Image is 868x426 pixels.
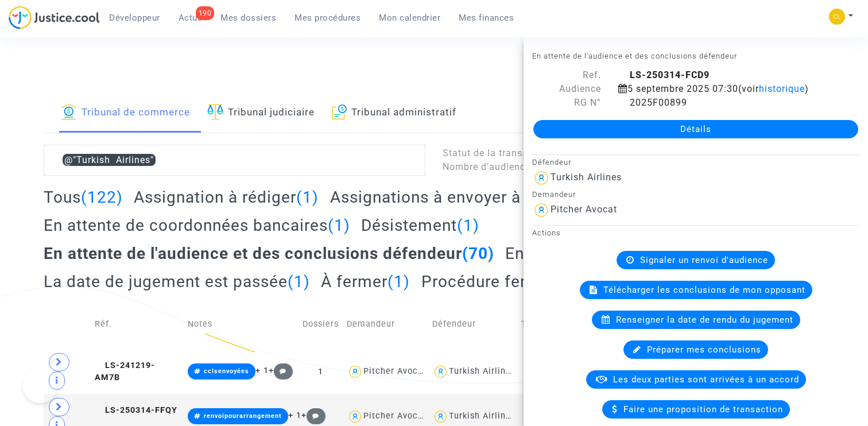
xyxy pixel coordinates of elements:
[220,13,276,23] span: Mes dossiers
[288,272,310,291] span: (1)
[532,190,576,199] small: Demandeur
[299,300,343,349] td: Dossiers
[457,216,479,235] span: (1)
[524,96,610,110] div: RG N°
[623,404,783,415] span: Faire une proposition de transaction
[443,148,551,158] span: Statut de la transaction
[647,344,761,355] span: Préparer mes conclusions
[288,410,301,420] span: + 1
[169,9,212,26] a: 190Actus
[207,94,315,133] a: Tribunal judiciaire
[610,82,839,96] div: 5 septembre 2025 07:30
[432,363,449,380] img: icon-user.svg
[443,161,536,172] span: Nombre d'audiences
[532,169,551,187] img: icon-user.svg
[618,97,687,108] span: 2025F00899
[449,411,516,421] div: Turkish Airlines
[343,300,428,349] td: Demandeur
[517,300,630,349] td: Tribunal
[449,9,523,26] a: Mes finances
[421,272,591,292] h2: Procédure fermée
[432,408,449,425] img: icon-user.svg
[330,187,615,207] h2: Assignations à envoyer à l'huissier
[738,83,809,94] span: (voir )
[347,363,363,380] img: icon-user.svg
[285,9,370,26] a: Mes procédures
[179,13,203,23] span: Actus
[61,104,77,120] img: icon-banque.svg
[44,187,123,207] h2: Tous
[269,366,293,375] span: +
[603,285,805,295] span: Télécharger les conclusions de mon opposant
[255,366,269,375] span: + 1
[328,216,350,235] span: (1)
[91,300,184,349] td: Réf.
[347,408,363,425] img: icon-user.svg
[95,361,155,383] span: LS-241219-AM7B
[363,366,427,376] div: Pitcher Avocat
[449,366,516,376] div: Turkish Airlines
[505,243,776,264] h2: En attente du rendu du jugement
[184,300,299,349] td: Notes
[299,349,343,394] td: 1
[521,409,626,423] div: [GEOGRAPHIC_DATA]
[207,104,223,120] img: icon-faciliter-sm.svg
[294,13,361,23] span: Mes procédures
[613,374,799,385] span: Les deux parties sont arrivées à un accord
[370,9,449,26] a: Mon calendrier
[301,410,326,420] span: +
[204,412,282,420] span: renvoipourarrangement
[95,405,177,415] span: LS-250314-FFQY
[459,13,514,23] span: Mes finances
[134,187,319,207] h2: Assignation à rédiger
[61,94,190,133] a: Tribunal de commerce
[44,243,494,264] h2: En attente de l'audience et des conclusions défendeur
[321,272,410,292] h2: À fermer
[532,158,571,166] small: Défendeur
[759,83,805,94] span: historique
[551,172,622,183] div: Turkish Airlines
[630,69,710,80] b: LS-250314-FCD9
[640,255,768,265] span: Signaler un renvoi d'audience
[616,315,793,325] span: Renseigner la date de rendu du jugement
[100,9,169,26] a: Développeur
[379,13,440,23] span: Mon calendrier
[361,215,479,235] h2: Désistement
[551,204,617,215] div: Pitcher Avocat
[462,244,494,263] span: (70)
[296,188,319,207] span: (1)
[44,215,350,235] h2: En attente de coordonnées bancaires
[44,272,310,292] h2: La date de jugement est passée
[532,52,737,60] small: En attente de l'audience et des conclusions défendeur
[363,411,427,421] div: Pitcher Avocat
[23,369,57,403] iframe: Help Scout Beacon - Open
[524,82,610,96] div: Audience
[81,188,123,207] span: (122)
[532,201,551,219] img: icon-user.svg
[109,13,160,23] span: Développeur
[332,94,457,133] a: Tribunal administratif
[532,229,561,237] small: Actions
[829,9,845,25] img: f0b917ab549025eb3af43f3c4438ad5d
[9,6,100,29] img: jc-logo.svg
[428,300,517,349] td: Défendeur
[387,272,410,291] span: (1)
[204,367,249,375] span: cclsenvoyées
[211,9,285,26] a: Mes dossiers
[332,104,347,120] img: icon-archive.svg
[521,365,626,378] div: [GEOGRAPHIC_DATA]
[533,120,858,138] a: Détails
[196,6,215,20] div: 190
[524,68,610,82] div: Ref.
